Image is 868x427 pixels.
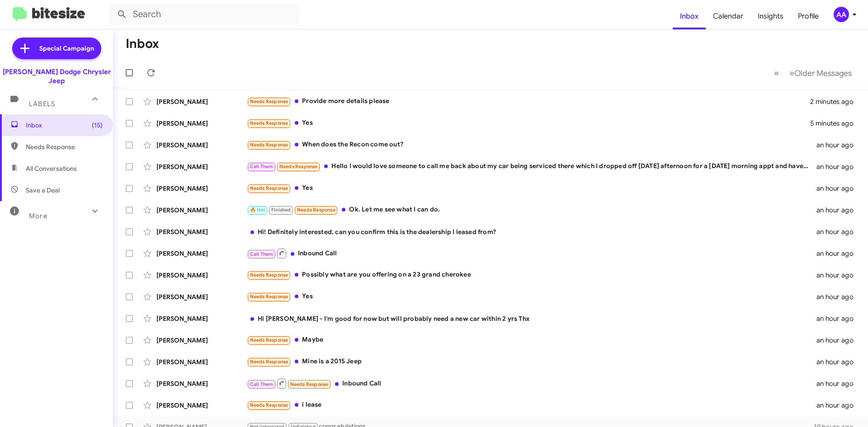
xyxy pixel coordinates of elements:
[816,336,861,345] div: an hour ago
[156,119,247,128] div: [PERSON_NAME]
[247,291,816,302] div: Yes
[12,38,101,59] a: Special Campaign
[250,294,288,300] span: Needs Response
[247,161,816,172] div: Hello I would love someone to call me back about my car being serviced there which I dropped off ...
[247,400,816,410] div: i lease
[297,207,335,213] span: Needs Response
[250,99,288,104] span: Needs Response
[816,357,861,366] div: an hour ago
[247,183,816,193] div: Yes
[816,314,861,323] div: an hour ago
[810,97,861,106] div: 2 minutes ago
[816,206,861,215] div: an hour ago
[706,3,750,29] a: Calendar
[247,205,816,215] div: Ok. Let me see what I can do.
[250,251,274,257] span: Call Them
[156,141,247,150] div: [PERSON_NAME]
[791,3,826,29] a: Profile
[816,227,861,236] div: an hour ago
[156,206,247,215] div: [PERSON_NAME]
[29,100,55,108] span: Labels
[156,336,247,345] div: [PERSON_NAME]
[247,270,816,280] div: Possibly what are you offering on a 23 grand cherokee
[247,96,810,107] div: Provide more details please
[794,68,852,78] span: Older Messages
[26,121,103,130] span: Inbox
[156,292,247,301] div: [PERSON_NAME]
[769,64,857,82] nav: Page navigation example
[250,142,288,148] span: Needs Response
[156,184,247,193] div: [PERSON_NAME]
[247,118,810,128] div: Yes
[784,64,857,82] button: Next
[750,3,791,29] a: Insights
[810,119,861,128] div: 5 minutes ago
[29,212,47,220] span: More
[156,357,247,366] div: [PERSON_NAME]
[92,121,103,130] span: (15)
[816,184,861,193] div: an hour ago
[816,401,861,410] div: an hour ago
[250,185,288,191] span: Needs Response
[816,141,861,150] div: an hour ago
[279,164,318,169] span: Needs Response
[271,207,291,213] span: Finished
[290,381,329,387] span: Needs Response
[834,7,849,22] div: AA
[39,44,94,53] span: Special Campaign
[247,378,816,389] div: Inbound Call
[816,292,861,301] div: an hour ago
[250,120,288,126] span: Needs Response
[250,164,274,169] span: Call Them
[26,186,60,195] span: Save a Deal
[816,162,861,171] div: an hour ago
[247,357,816,367] div: Mine is a 2015 Jeep
[156,314,247,323] div: [PERSON_NAME]
[26,142,103,151] span: Needs Response
[247,248,816,259] div: Inbound Call
[26,164,77,173] span: All Conversations
[816,249,861,258] div: an hour ago
[247,335,816,345] div: Maybe
[250,359,288,365] span: Needs Response
[250,381,274,387] span: Call Them
[247,227,816,236] div: Hi! Definitely interested, can you confirm this is the dealership I leased from?
[816,271,861,280] div: an hour ago
[126,37,159,51] h1: Inbox
[250,272,288,278] span: Needs Response
[156,227,247,236] div: [PERSON_NAME]
[250,337,288,343] span: Needs Response
[156,97,247,106] div: [PERSON_NAME]
[156,401,247,410] div: [PERSON_NAME]
[156,162,247,171] div: [PERSON_NAME]
[250,402,288,408] span: Needs Response
[250,207,265,213] span: 🔥 Hot
[816,379,861,388] div: an hour ago
[673,3,706,29] a: Inbox
[156,271,247,280] div: [PERSON_NAME]
[774,67,779,79] span: «
[109,4,299,25] input: Search
[247,140,816,150] div: When does the Recon come out?
[156,379,247,388] div: [PERSON_NAME]
[247,314,816,323] div: Hi [PERSON_NAME] - I'm good for now but will probably need a new car within 2 yrs Thx
[826,7,858,22] button: AA
[156,249,247,258] div: [PERSON_NAME]
[789,67,794,79] span: »
[769,64,784,82] button: Previous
